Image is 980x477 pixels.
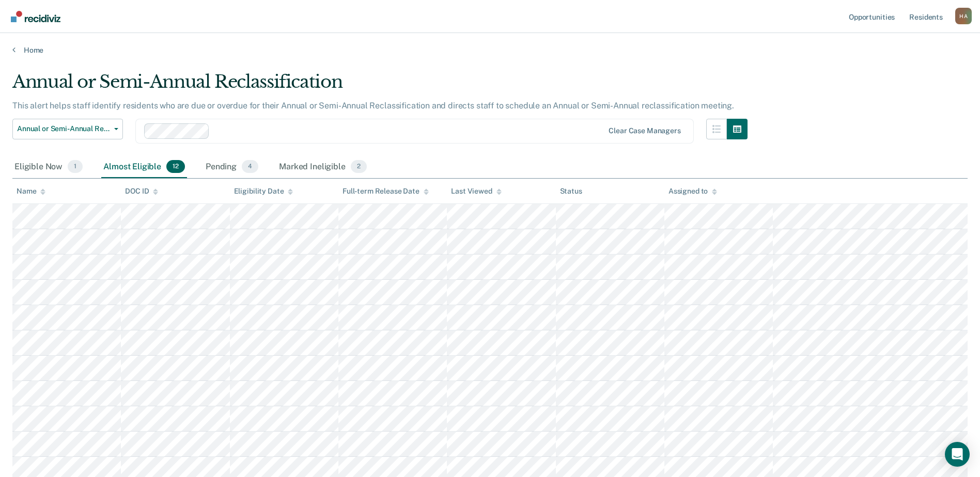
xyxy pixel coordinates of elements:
span: 12 [166,160,185,173]
div: Status [560,187,582,196]
div: Last Viewed [451,187,501,196]
div: Marked Ineligible2 [277,156,369,179]
div: Assigned to [668,187,717,196]
div: Open Intercom Messenger [945,442,970,467]
img: Recidiviz [11,11,60,22]
div: Annual or Semi-Annual Reclassification [12,71,748,101]
button: Annual or Semi-Annual Reclassification [12,119,123,139]
span: 1 [68,160,83,173]
div: Name [17,187,45,196]
div: Eligible Now1 [12,156,85,179]
div: H A [955,8,972,24]
span: 4 [242,160,258,173]
div: Eligibility Date [234,187,293,196]
div: DOC ID [125,187,158,196]
a: Home [12,45,968,55]
div: Almost Eligible12 [101,156,187,179]
span: Annual or Semi-Annual Reclassification [17,124,110,133]
div: Full-term Release Date [343,187,429,196]
div: Pending4 [204,156,260,179]
div: Clear case managers [609,126,680,135]
span: 2 [351,160,367,173]
p: This alert helps staff identify residents who are due or overdue for their Annual or Semi-Annual ... [12,101,734,110]
button: Profile dropdown button [955,8,972,24]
